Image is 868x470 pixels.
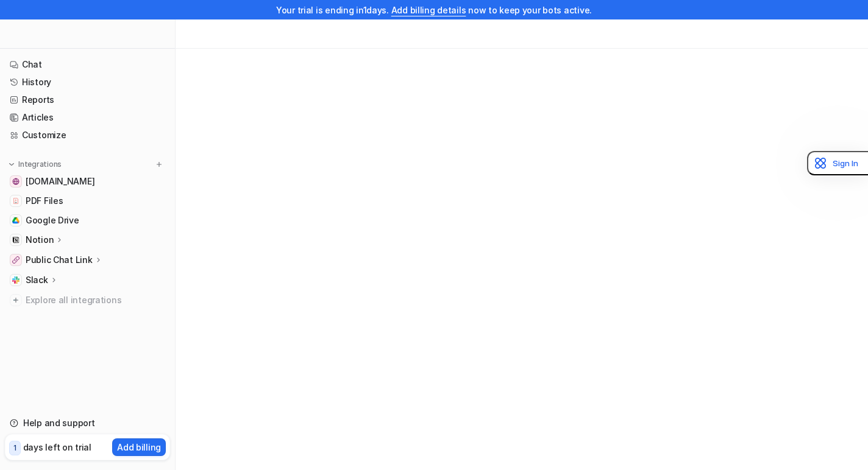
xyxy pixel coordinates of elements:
[26,175,94,188] span: [DOMAIN_NAME]
[5,56,170,73] a: Chat
[13,443,16,454] p: 1
[5,91,170,108] a: Reports
[26,290,165,310] span: Explore all integrations
[117,441,161,454] p: Add billing
[5,173,170,190] a: www.airtree.vc[DOMAIN_NAME]
[26,274,48,286] p: Slack
[7,160,16,169] img: expand menu
[12,256,20,264] img: Public Chat Link
[12,217,20,224] img: Google Drive
[112,438,166,456] button: Add billing
[5,292,170,309] a: Explore all integrations
[5,212,170,229] a: Google DriveGoogle Drive
[12,178,20,185] img: www.airtree.vc
[12,276,20,284] img: Slack
[5,127,170,144] a: Customize
[26,234,54,246] p: Notion
[26,195,63,207] span: PDF Files
[26,254,93,266] p: Public Chat Link
[5,192,170,209] a: PDF FilesPDF Files
[5,158,65,170] button: Integrations
[10,294,22,306] img: explore all integrations
[26,214,79,226] span: Google Drive
[5,74,170,91] a: History
[23,441,91,454] p: days left on trial
[391,5,466,15] a: Add billing details
[12,197,20,205] img: PDF Files
[155,160,163,169] img: menu_add.svg
[5,109,170,126] a: Articles
[12,236,20,244] img: Notion
[18,160,62,169] p: Integrations
[5,415,170,432] a: Help and support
